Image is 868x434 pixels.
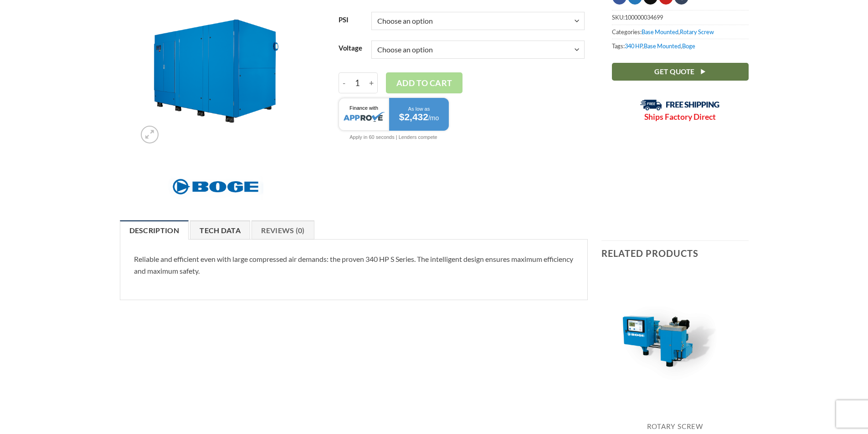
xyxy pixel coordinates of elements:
input: Reduce quantity of Boge 340 HP S-Series | Base | 3-Phase 460-575V | 100-190 PSI | S341-3N [339,72,349,93]
h3: Related products [601,241,749,266]
input: Product quantity [349,72,366,93]
a: Base Mounted [642,28,678,36]
span: Categories: , [612,25,749,39]
a: Reviews (0) [252,220,314,240]
a: Zoom [141,126,159,143]
span: SKU: [612,10,749,24]
a: Get Quote [612,63,749,81]
button: Add to cart [386,72,462,93]
a: Rotary Screw [680,28,714,36]
a: Boge [682,42,695,50]
span: Get Quote [654,66,694,77]
a: Description [120,220,189,240]
strong: Ships Factory Direct [644,112,716,122]
input: Increase quantity of Boge 340 HP S-Series | Base | 3-Phase 460-575V | 100-190 PSI | S341-3N [366,72,378,93]
img: Boge [168,174,263,200]
img: Boge 4 HP Base | 3-Phase 208-575V | 150 PSI | MPCB-F | C4LN [601,270,749,417]
p: Reliable and efficient even with large compressed air demands: the proven 340 HP S Series. The in... [134,253,574,276]
label: Voltage [339,45,362,52]
img: Free Shipping [640,99,720,111]
span: 100000034699 [625,14,663,21]
p: Rotary Screw [601,422,749,430]
a: Base Mounted [644,42,681,50]
span: Tags: , , [612,39,749,53]
a: Tech Data [190,220,250,240]
a: 340 HP [625,42,642,50]
label: PSI [339,16,362,24]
